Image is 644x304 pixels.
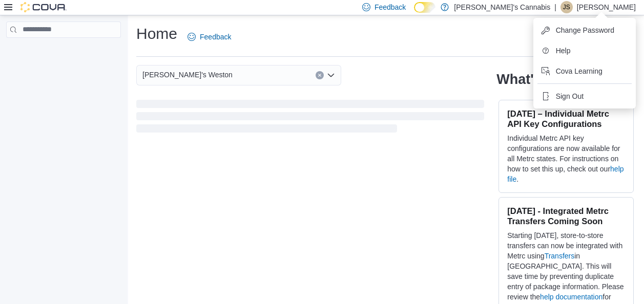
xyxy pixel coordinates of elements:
[183,27,235,47] a: Feedback
[136,24,177,44] h1: Home
[414,2,435,13] input: Dark Mode
[507,133,625,184] p: Individual Metrc API key configurations are now available for all Metrc states. For instructions ...
[454,1,550,13] p: [PERSON_NAME]'s Cannabis
[554,1,556,13] p: |
[316,71,324,79] button: Clear input
[507,165,624,183] a: help file
[142,69,233,81] span: [PERSON_NAME]'s Weston
[375,2,406,12] span: Feedback
[6,40,121,64] nav: Complex example
[507,108,625,129] h3: [DATE] – Individual Metrc API Key Configurations
[20,2,67,12] img: Cova
[577,1,636,13] p: [PERSON_NAME]
[507,206,625,226] h3: [DATE] - Integrated Metrc Transfers Coming Soon
[537,22,632,38] button: Change Password
[560,1,573,13] div: Julian Saldivia
[556,46,571,56] span: Help
[545,252,575,260] a: Transfers
[200,32,231,42] span: Feedback
[537,63,632,79] button: Cova Learning
[540,293,603,301] a: help documentation
[537,88,632,104] button: Sign Out
[496,71,572,88] h2: What's new
[556,25,614,35] span: Change Password
[563,1,570,13] span: JS
[327,71,335,79] button: Open list of options
[136,102,484,135] span: Loading
[556,91,584,101] span: Sign Out
[537,42,632,59] button: Help
[556,66,603,76] span: Cova Learning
